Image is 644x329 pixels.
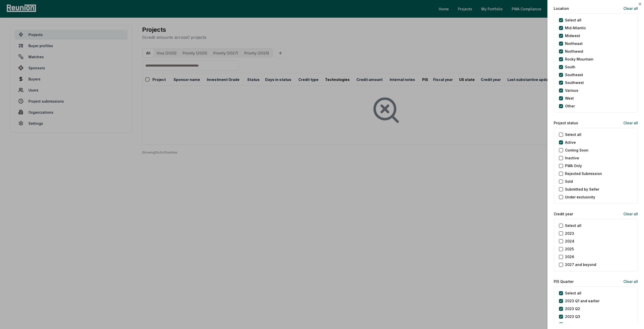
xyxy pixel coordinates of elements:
[565,132,581,137] label: Select all
[619,209,638,219] button: Clear all
[565,140,576,145] label: Active
[565,147,588,153] label: Coming Soon
[565,25,586,31] label: Mid Atlantic
[565,163,582,168] label: PWA Only
[554,6,569,11] label: Location
[565,231,574,236] label: 2023
[565,17,581,23] label: Select all
[565,314,580,319] label: 2023 Q3
[565,49,583,54] label: Northwest
[565,322,580,327] label: 2023 Q4
[619,276,638,286] button: Clear all
[565,262,596,267] label: 2027 and beyond
[554,279,574,284] label: PIS Quarter
[619,118,638,128] button: Clear all
[619,3,638,13] button: Clear all
[554,211,573,217] label: Credit year
[565,194,595,200] label: Under exclusivity
[565,88,578,93] label: Various
[565,56,593,62] label: Rocky Mountain
[565,72,583,77] label: Southeast
[565,33,580,38] label: Midwest
[565,187,599,192] label: Submitted by Seller
[565,290,581,296] label: Select all
[565,96,574,101] label: West
[565,306,580,311] label: 2023 Q2
[554,120,578,126] label: Project status
[565,80,584,85] label: Southwest
[565,238,574,244] label: 2024
[565,298,599,304] label: 2023 Q1 and earlier
[565,155,579,161] label: Inactive
[565,171,602,176] label: Rejected Submission
[565,223,581,228] label: Select all
[565,64,575,70] label: South
[565,254,574,259] label: 2026
[565,246,574,252] label: 2025
[565,179,573,184] label: Sold
[565,41,583,46] label: Northeast
[565,103,575,109] label: Other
